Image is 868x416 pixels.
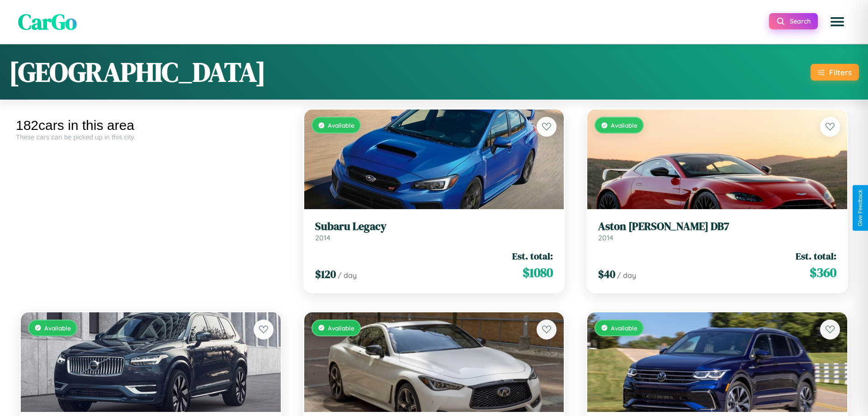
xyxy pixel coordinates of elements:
[9,53,266,91] h1: [GEOGRAPHIC_DATA]
[829,67,852,77] div: Filters
[18,7,77,37] span: CarGo
[338,271,357,280] span: / day
[16,118,286,133] div: 182 cars in this area
[315,267,336,282] span: $ 120
[328,121,354,129] span: Available
[523,263,553,282] span: $ 1080
[598,220,836,242] a: Aston [PERSON_NAME] DB72014
[598,233,613,242] span: 2014
[598,267,615,282] span: $ 40
[328,324,354,332] span: Available
[16,133,286,141] div: These cars can be picked up in this city.
[611,324,637,332] span: Available
[811,64,859,81] button: Filters
[810,263,836,282] span: $ 360
[790,17,811,25] span: Search
[611,121,637,129] span: Available
[598,220,836,233] h3: Aston [PERSON_NAME] DB7
[769,13,818,29] button: Search
[315,220,553,242] a: Subaru Legacy2014
[617,271,636,280] span: / day
[512,249,553,263] span: Est. total:
[796,249,836,263] span: Est. total:
[315,233,330,242] span: 2014
[315,220,553,233] h3: Subaru Legacy
[44,324,71,332] span: Available
[857,190,863,226] div: Give Feedback
[825,9,850,34] button: Open menu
